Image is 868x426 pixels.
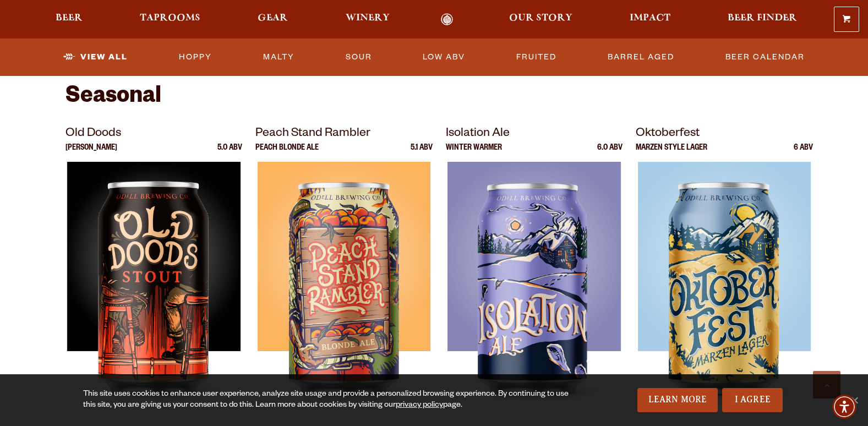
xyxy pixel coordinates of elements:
[396,401,443,410] a: privacy policy
[427,13,468,26] a: Odell Home
[65,144,117,162] p: [PERSON_NAME]
[623,13,678,26] a: Impact
[603,45,679,70] a: Barrel Aged
[637,388,718,412] a: Learn More
[411,144,433,162] p: 5.1 ABV
[174,45,216,70] a: Hoppy
[255,124,433,144] p: Peach Stand Rambler
[630,14,670,23] span: Impact
[217,144,242,162] p: 5.0 ABV
[346,14,390,23] span: Winery
[255,144,319,162] p: Peach Blonde Ale
[250,13,295,26] a: Gear
[597,144,623,162] p: 6.0 ABV
[446,124,623,144] p: Isolation Ale
[636,144,707,162] p: Marzen Style Lager
[512,45,561,70] a: Fruited
[133,13,208,26] a: Taprooms
[721,45,809,70] a: Beer Calendar
[140,14,200,23] span: Taprooms
[259,45,299,70] a: Malty
[502,13,580,26] a: Our Story
[258,14,288,23] span: Gear
[418,45,470,70] a: Low ABV
[722,388,783,412] a: I Agree
[65,124,243,144] p: Old Doods
[509,14,572,23] span: Our Story
[339,13,397,26] a: Winery
[56,14,83,23] span: Beer
[59,45,132,70] a: View All
[813,371,840,398] a: Scroll to top
[832,395,856,419] div: Accessibility Menu
[446,144,502,162] p: Winter Warmer
[341,45,376,70] a: Sour
[728,14,797,23] span: Beer Finder
[794,144,813,162] p: 6 ABV
[48,13,90,26] a: Beer
[65,85,803,111] h2: Seasonal
[83,389,571,411] div: This site uses cookies to enhance user experience, analyze site usage and provide a personalized ...
[720,13,804,26] a: Beer Finder
[636,124,813,144] p: Oktoberfest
